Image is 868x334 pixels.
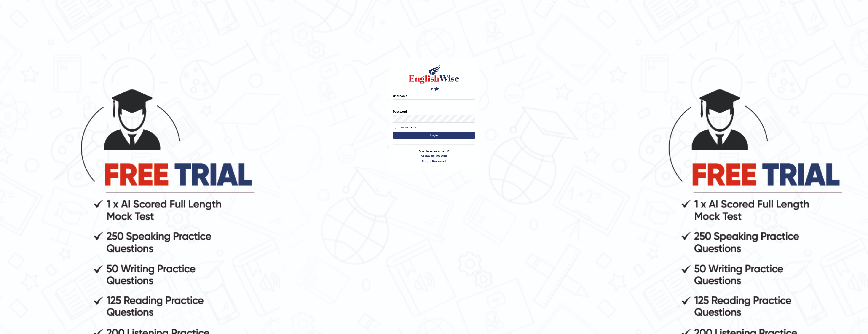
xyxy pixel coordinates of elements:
[393,149,475,163] p: Don't have an account?
[393,154,475,158] a: Create an account
[393,109,407,114] label: Password
[393,132,475,139] button: Login
[393,125,417,129] label: Remember me
[393,94,407,98] label: Username
[393,159,475,163] a: Forgot Password
[408,64,460,85] img: Logo of English Wise sign in for intelligent practice with AI
[393,126,396,129] input: Remember me
[393,87,475,92] h4: Login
